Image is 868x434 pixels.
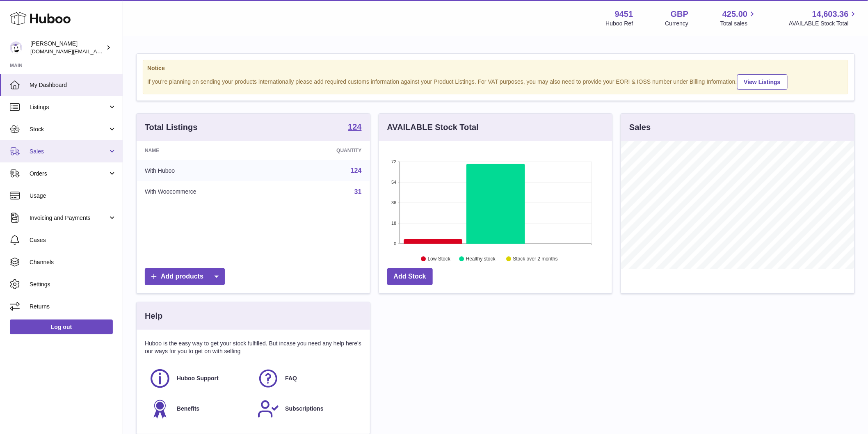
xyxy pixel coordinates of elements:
[789,20,858,27] span: AVAILABLE Stock Total
[391,180,396,185] text: 54
[30,48,163,55] span: [DOMAIN_NAME][EMAIL_ADDRESS][DOMAIN_NAME]
[285,375,297,382] span: FAQ
[147,64,844,72] strong: Notice
[149,368,249,390] a: Huboo Support
[812,9,849,20] span: 14,603.36
[391,200,396,205] text: 36
[281,141,370,160] th: Quantity
[30,236,116,244] span: Cases
[149,398,249,420] a: Benefits
[391,221,396,226] text: 18
[177,375,219,382] span: Huboo Support
[789,9,858,27] a: 14,603.36 AVAILABLE Stock Total
[30,103,108,111] span: Listings
[394,241,396,246] text: 0
[30,148,108,155] span: Sales
[30,214,108,222] span: Invoicing and Payments
[348,123,361,132] a: 124
[30,81,116,89] span: My Dashboard
[10,41,22,54] img: amir.ch@gmail.com
[30,40,104,55] div: [PERSON_NAME]
[30,303,116,311] span: Returns
[10,320,113,334] a: Log out
[257,398,357,420] a: Subscriptions
[737,74,788,90] a: View Listings
[348,123,361,131] strong: 124
[30,258,116,266] span: Channels
[466,256,496,262] text: Healthy stock
[629,122,651,133] h3: Sales
[720,20,757,27] span: Total sales
[137,181,281,203] td: With Woocommerce
[387,268,433,285] a: Add Stock
[145,340,362,355] p: Huboo is the easy way to get your stock fulfilled. But incase you need any help here's our ways f...
[145,311,162,322] h3: Help
[145,268,225,285] a: Add products
[351,167,362,174] a: 124
[665,20,689,27] div: Currency
[513,256,558,262] text: Stock over 2 months
[30,192,116,200] span: Usage
[257,368,357,390] a: FAQ
[145,122,198,133] h3: Total Listings
[137,141,281,160] th: Name
[147,73,844,90] div: If you're planning on sending your products internationally please add required customs informati...
[720,9,757,27] a: 425.00 Total sales
[137,160,281,181] td: With Huboo
[177,405,199,413] span: Benefits
[285,405,323,413] span: Subscriptions
[354,188,362,195] a: 31
[391,159,396,164] text: 72
[615,9,633,20] strong: 9451
[387,122,479,133] h3: AVAILABLE Stock Total
[30,281,116,288] span: Settings
[722,9,747,20] span: 425.00
[671,9,688,20] strong: GBP
[30,126,108,133] span: Stock
[606,20,633,27] div: Huboo Ref
[30,170,108,178] span: Orders
[428,256,451,262] text: Low Stock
